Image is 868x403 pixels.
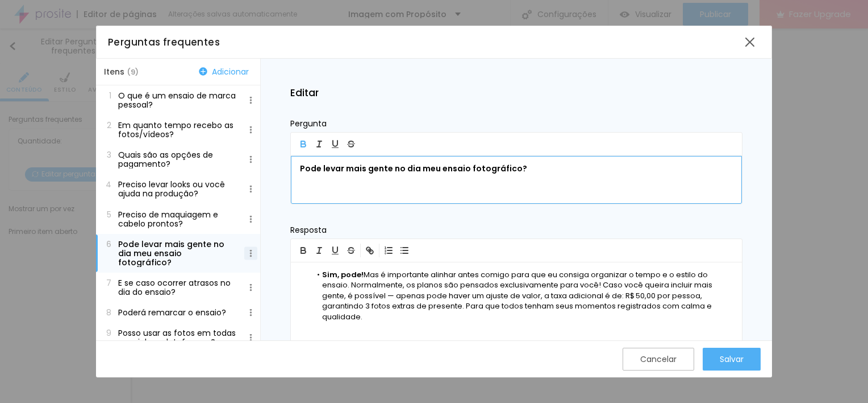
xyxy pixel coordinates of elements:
[290,88,742,98] h2: Editar
[96,115,260,145] button: 2Em quanto tempo recebo as fotos/vídeos?
[104,180,111,189] span: 4
[322,269,364,280] b: Sim, pode!
[195,67,252,77] button: Adicionar
[104,308,111,317] span: 8
[247,126,254,134] img: Icone
[104,210,111,219] span: 5
[118,121,236,139] p: Em quanto tempo recebo as fotos/vídeos?
[118,210,236,228] p: Preciso de maquiagem e cabelo prontos?
[96,273,260,302] button: 7E se caso ocorrer atrasos no dia do ensaio?
[247,96,254,104] img: Icone
[104,91,111,100] span: 1
[96,302,260,323] button: 8Poderá remarcar o ensaio?
[96,204,260,234] button: 5Preciso de maquiagem e cabelo prontos?
[247,215,254,223] img: Icone
[104,328,111,338] span: 9
[104,121,111,130] span: 2
[247,309,254,316] img: Icone
[623,348,694,371] button: Cancelar
[247,249,254,257] img: Icone
[311,270,733,322] li: Mas é importante alinhar antes comigo para que eu consiga organizar o tempo e o estilo do ensaio....
[247,284,254,291] img: Icone
[703,348,761,371] button: Salvar
[127,67,139,77] span: ( 9 )
[104,150,111,159] span: 3
[104,240,111,249] span: 6
[247,334,254,342] img: Icone
[118,308,226,317] p: Poderá remarcar o ensaio?
[118,240,236,267] p: Pode levar mais gente no dia meu ensaio fotográfico?
[118,328,236,347] p: Posso usar as fotos em todas as minhas plataformas?
[118,150,236,168] p: Quais são as opções de pagamento?
[199,67,207,76] img: Icone
[640,355,677,364] div: Cancelar
[104,68,139,76] span: Itens
[96,323,260,352] button: 9Posso usar as fotos em todas as minhas plataformas?
[96,85,260,115] button: 1O que é um ensaio de marca pessoal?
[118,91,236,109] p: O que é um ensaio de marca pessoal?
[290,120,742,128] p: Pergunta
[96,145,260,174] button: 3Quais são as opções de pagamento?
[247,156,254,163] img: Icone
[118,180,236,198] p: Preciso levar looks ou você ajuda na produção?
[96,234,260,273] button: 6Pode levar mais gente no dia meu ensaio fotográfico?
[96,174,260,204] button: 4Preciso levar looks ou você ajuda na produção?
[247,186,254,193] img: Icone
[104,278,111,287] span: 7
[720,355,744,364] div: Salvar
[300,163,527,174] b: Pode levar mais gente no dia meu ensaio fotográfico?
[118,278,236,297] p: E se caso ocorrer atrasos no dia do ensaio?
[108,35,740,50] div: Perguntas frequentes
[290,226,742,234] p: Resposta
